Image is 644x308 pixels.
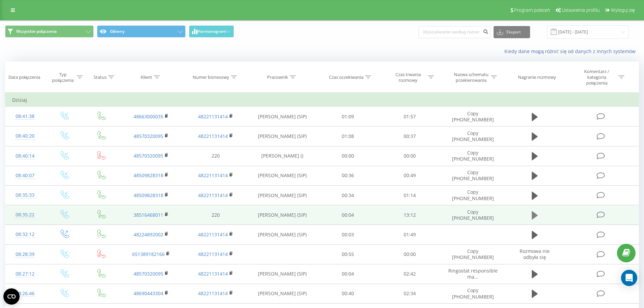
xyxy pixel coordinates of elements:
div: Typ połączenia [51,72,75,83]
td: [PERSON_NAME] (SIP) [248,284,317,303]
span: Wszystkie połączenia [16,29,57,34]
td: 00:37 [379,126,441,146]
td: 02:34 [379,284,441,303]
td: 00:55 [317,244,379,264]
button: Harmonogram [189,25,234,38]
a: 48221131414 [198,113,228,120]
td: 01:57 [379,107,441,126]
td: 00:36 [317,166,379,185]
td: [PERSON_NAME] (SIP) [248,225,317,244]
div: Czas oczekiwania [329,74,363,80]
td: 01:14 [379,186,441,205]
div: Numer biznesowy [193,74,229,80]
td: [PERSON_NAME] () [248,146,317,166]
a: 48221131414 [198,251,228,257]
td: 220 [183,205,247,225]
td: 02:42 [379,264,441,284]
div: 08:40:07 [12,169,38,182]
a: 48221131414 [198,133,228,139]
td: 00:40 [317,284,379,303]
div: Pracownik [267,74,288,80]
span: Wyloguj się [611,7,635,13]
td: Copy [PHONE_NUMBER] [440,166,505,185]
a: 48221131414 [198,231,228,238]
div: Status [94,74,106,80]
td: Copy [PHONE_NUMBER] [440,284,505,303]
td: 00:00 [379,146,441,166]
td: [PERSON_NAME] (SIP) [248,107,317,126]
input: Wyszukiwanie według numeru [419,26,490,38]
div: Klient [141,74,152,80]
td: Copy [PHONE_NUMBER] [440,205,505,225]
a: 48221131414 [198,192,228,198]
a: 651389182166 [132,251,165,257]
a: 48221131414 [198,172,228,179]
button: Open CMP widget [3,288,20,305]
div: 08:28:39 [12,248,38,261]
div: Czas trwania rozmowy [390,72,426,83]
div: Nagranie rozmowy [518,74,556,80]
a: 48690443304 [134,290,163,297]
span: Program poleceń [514,7,550,13]
div: 08:26:46 [12,287,38,300]
td: 00:34 [317,186,379,205]
td: 00:03 [317,225,379,244]
span: Rozmowa nie odbyła się [520,248,550,260]
button: Wszystkie połączenia [5,25,94,38]
a: 38516468011 [134,212,163,218]
td: 01:09 [317,107,379,126]
td: Copy [PHONE_NUMBER] [440,126,505,146]
div: Komentarz / kategoria połączenia [577,69,617,86]
a: 48221131414 [198,290,228,297]
td: Copy [PHONE_NUMBER] [440,244,505,264]
td: 01:49 [379,225,441,244]
td: 00:49 [379,166,441,185]
td: [PERSON_NAME] (SIP) [248,166,317,185]
td: Copy [PHONE_NUMBER] [440,186,505,205]
td: Copy [PHONE_NUMBER] [440,146,505,166]
div: Open Intercom Messenger [621,270,637,286]
a: 48224892002 [134,231,163,238]
button: Główny [97,25,186,38]
td: [PERSON_NAME] (SIP) [248,205,317,225]
button: Eksport [494,26,530,38]
div: 08:40:14 [12,149,38,163]
a: 48509828318 [134,192,163,198]
td: [PERSON_NAME] (SIP) [248,126,317,146]
a: 48570320095 [134,133,163,139]
td: [PERSON_NAME] (SIP) [248,186,317,205]
span: Harmonogram [197,29,226,34]
div: Nazwa schematu przekierowania [453,72,489,83]
td: Copy [PHONE_NUMBER] [440,107,505,126]
td: Dzisiaj [5,93,639,107]
div: 08:32:12 [12,228,38,241]
a: 48221131414 [198,270,228,277]
div: 08:40:20 [12,129,38,143]
div: 08:41:38 [12,110,38,123]
td: 00:00 [317,146,379,166]
td: [PERSON_NAME] (SIP) [248,264,317,284]
td: 13:12 [379,205,441,225]
div: 08:35:33 [12,189,38,202]
td: 220 [183,146,247,166]
div: 08:27:12 [12,267,38,281]
a: Kiedy dane mogą różnić się od danych z innych systemów [504,48,639,54]
a: 48570320095 [134,270,163,277]
td: 01:08 [317,126,379,146]
div: Data połączenia [8,74,40,80]
td: 00:00 [379,244,441,264]
div: 08:35:22 [12,208,38,221]
td: 00:04 [317,264,379,284]
td: 00:04 [317,205,379,225]
span: Ustawienia profilu [562,7,600,13]
a: 48570320095 [134,152,163,159]
a: 48509828318 [134,172,163,179]
span: Ringostat responsible ma... [448,267,498,280]
a: 48663000035 [134,113,163,120]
